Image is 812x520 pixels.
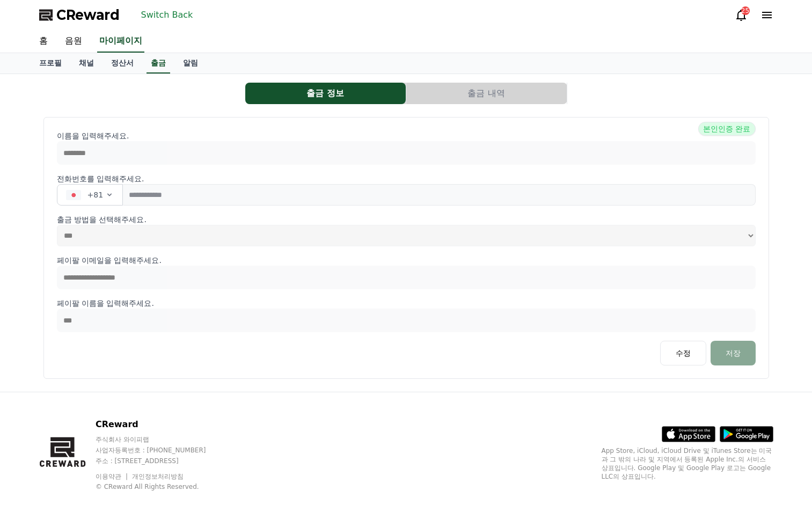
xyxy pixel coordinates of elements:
[57,298,756,309] p: 페이팔 이름을 입력해주세요.
[70,53,103,74] a: 채널
[698,122,755,136] span: 본인인증 완료
[741,6,750,15] div: 25
[87,189,104,200] span: +81
[96,446,226,455] p: 사업자등록번호 : [PHONE_NUMBER]
[57,255,756,266] p: 페이팔 이메일을 입력해주세요.
[711,341,756,365] button: 저장
[57,130,756,141] p: 이름을 입력해주세요.
[57,173,756,184] p: 전화번호를 입력해주세요.
[96,473,129,480] a: 이용약관
[31,53,70,74] a: 프로필
[660,341,706,365] button: 수정
[406,83,567,104] button: 출금 내역
[137,6,197,24] button: Switch Back
[96,418,226,431] p: CReward
[103,53,142,74] a: 정산서
[96,482,226,491] p: © CReward All Rights Reserved.
[602,446,773,481] p: App Store, iCloud, iCloud Drive 및 iTunes Store는 미국과 그 밖의 나라 및 지역에서 등록된 Apple Inc.의 서비스 상표입니다. Goo...
[245,83,406,104] button: 출금 정보
[147,53,170,74] a: 출금
[96,435,226,444] p: 주식회사 와이피랩
[31,30,56,53] a: 홈
[97,30,144,53] a: 마이페이지
[56,30,91,53] a: 음원
[174,53,207,74] a: 알림
[735,9,748,21] a: 25
[132,473,184,480] a: 개인정보처리방침
[245,83,406,104] a: 출금 정보
[56,6,120,24] span: CReward
[57,214,756,225] p: 출금 방법을 선택해주세요.
[39,6,120,24] a: CReward
[96,457,226,465] p: 주소 : [STREET_ADDRESS]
